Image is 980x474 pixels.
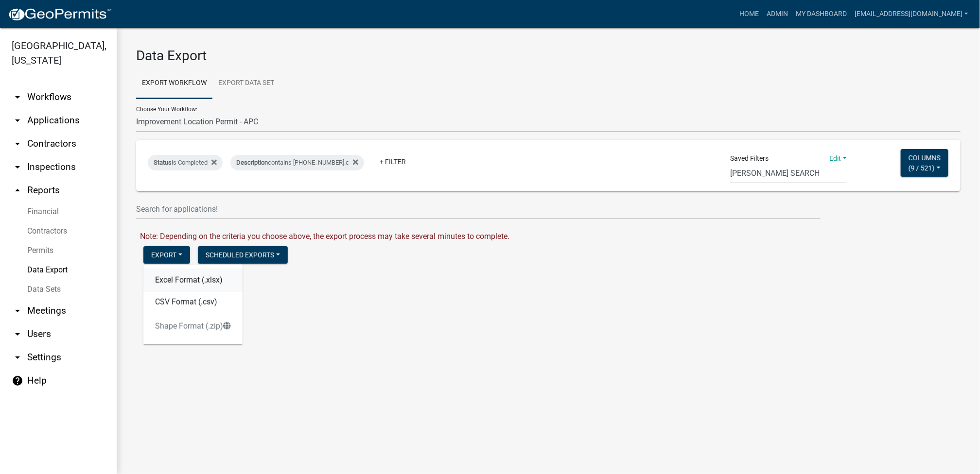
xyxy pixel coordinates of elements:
button: Columns(9 / 521) [901,149,948,177]
button: Scheduled Exports [198,246,288,264]
label: CSV Format (.csv) [155,298,217,306]
span: Status [154,159,172,166]
button: Excel Format (.xlsx) [143,269,243,292]
i: arrow_drop_down [12,305,23,317]
i: arrow_drop_down [12,115,23,126]
span: Note: Depending on the criteria you choose above, the export process may take several minutes to ... [140,232,509,241]
span: 9 / 521 [911,164,932,171]
i: arrow_drop_down [12,161,23,173]
a: Home [735,5,763,23]
a: [EMAIL_ADDRESS][DOMAIN_NAME] [851,5,972,23]
span: Description [236,159,268,166]
span: Saved Filters [730,153,769,164]
i: arrow_drop_down [12,328,23,340]
h3: Data Export [136,48,961,64]
div: contains [PHONE_NUMBER].c [230,155,364,170]
i: arrow_drop_down [12,138,23,150]
i: arrow_drop_up [12,185,23,196]
a: Export Workflow [136,68,212,99]
i: arrow_drop_down [12,352,23,363]
a: Admin [763,5,792,23]
input: Search for applications! [136,199,821,219]
i: help [12,375,23,387]
a: + Filter [372,153,414,170]
a: Export Data Set [212,68,280,99]
a: Edit [830,154,847,162]
div: is Completed [148,155,223,170]
button: Export [143,246,190,264]
a: My Dashboard [792,5,851,23]
button: CSV Format (.csv) [143,292,243,316]
i: arrow_drop_down [12,91,23,103]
